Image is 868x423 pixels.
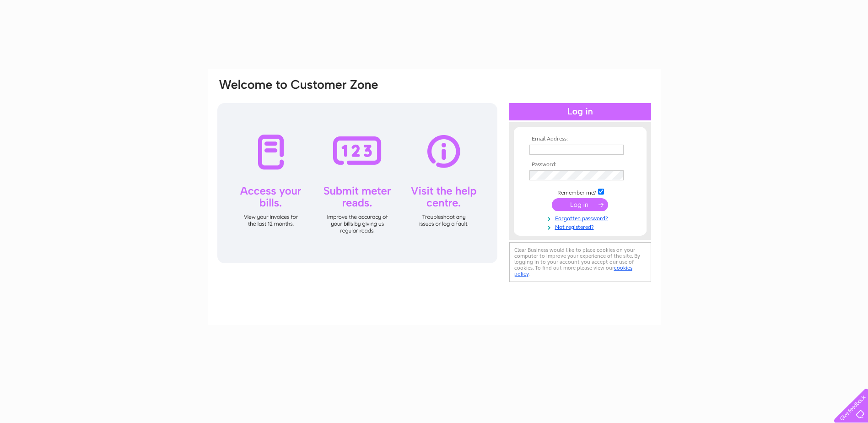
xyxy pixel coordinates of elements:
[529,222,633,231] a: Not registered?
[527,187,633,196] td: Remember me?
[527,136,633,142] th: Email Address:
[552,198,608,211] input: Submit
[527,162,633,168] th: Password:
[529,213,633,222] a: Forgotten password?
[514,265,632,277] a: cookies policy
[509,242,651,282] div: Clear Business would like to place cookies on your computer to improve your experience of the sit...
